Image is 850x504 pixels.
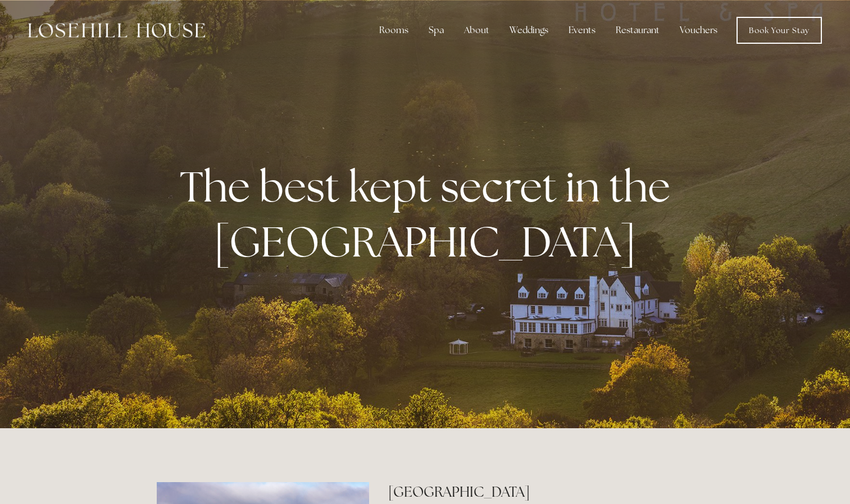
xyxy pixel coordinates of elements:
div: Restaurant [607,19,669,42]
div: Events [560,19,604,42]
div: Rooms [370,19,417,42]
div: Weddings [501,19,557,42]
img: Losehill House [28,23,205,38]
div: About [455,19,498,42]
strong: The best kept secret in the [GEOGRAPHIC_DATA] [180,159,679,269]
a: Vouchers [671,19,726,42]
h2: [GEOGRAPHIC_DATA] [388,482,693,502]
div: Spa [420,19,453,42]
a: Book Your Stay [737,17,822,44]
